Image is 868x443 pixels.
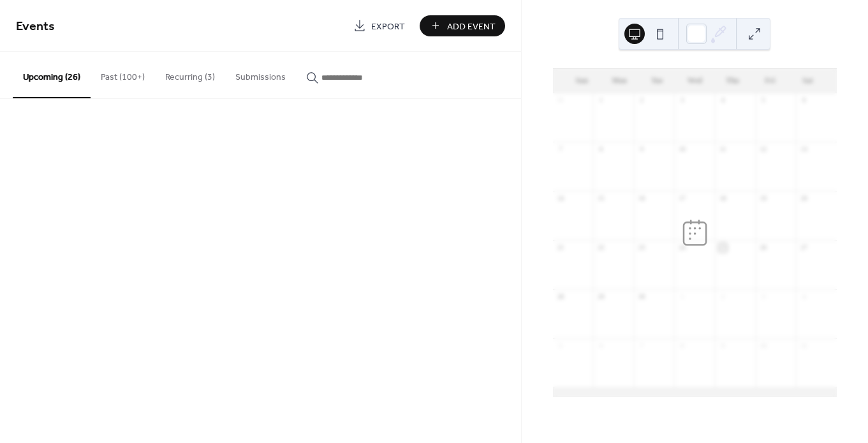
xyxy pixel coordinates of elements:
div: 11 [719,146,728,154]
div: Wed [676,69,714,93]
button: Past (100+) [91,52,155,97]
div: 1 [678,292,687,301]
div: 28 [556,292,565,301]
div: Fri [751,69,789,93]
button: Upcoming (26) [13,52,91,98]
div: 2 [637,96,646,105]
div: 24 [678,243,687,252]
div: 13 [800,146,809,154]
button: Recurring (3) [155,52,225,97]
div: 23 [637,243,646,252]
div: 18 [719,195,728,204]
a: Export [344,15,415,36]
div: 7 [556,146,565,154]
div: Thu [714,69,751,93]
div: 31 [556,96,565,105]
div: 2 [719,292,728,301]
div: 22 [597,243,606,252]
div: 8 [678,342,687,350]
div: 14 [556,195,565,204]
div: 1 [597,96,606,105]
div: 8 [597,146,606,154]
div: Tue [638,69,676,93]
div: 27 [800,243,809,252]
div: 21 [556,243,565,252]
div: 4 [719,96,728,105]
div: 15 [597,195,606,204]
div: 6 [597,342,606,350]
div: Mon [601,69,638,93]
button: Add Event [420,15,505,36]
div: 10 [759,342,768,350]
div: 3 [759,292,768,301]
div: 20 [800,195,809,204]
div: Sat [789,69,827,93]
div: Sun [563,69,601,93]
button: Submissions [225,52,296,97]
div: 11 [800,342,809,350]
div: 16 [637,195,646,204]
div: 26 [759,243,768,252]
span: Export [371,20,405,33]
div: 6 [800,96,809,105]
div: 12 [759,146,768,154]
div: 7 [637,342,646,350]
div: 17 [678,195,687,204]
div: 10 [678,146,687,154]
div: 9 [637,146,646,154]
div: 5 [556,342,565,350]
div: 4 [800,292,809,301]
div: 5 [759,96,768,105]
div: 3 [678,96,687,105]
div: 19 [759,195,768,204]
span: Add Event [447,20,496,33]
div: 30 [637,292,646,301]
div: 29 [597,292,606,301]
div: 25 [719,243,728,252]
span: Events [16,14,55,39]
div: 9 [719,342,728,350]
